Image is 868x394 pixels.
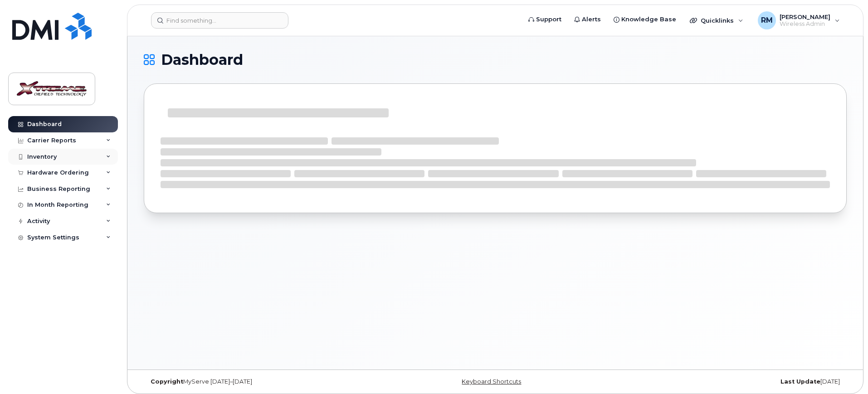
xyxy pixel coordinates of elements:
strong: Copyright [151,378,183,385]
a: Keyboard Shortcuts [462,378,521,385]
strong: Last Update [780,378,820,385]
div: MyServe [DATE]–[DATE] [144,378,378,385]
div: [DATE] [612,378,847,385]
span: Dashboard [161,53,243,67]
